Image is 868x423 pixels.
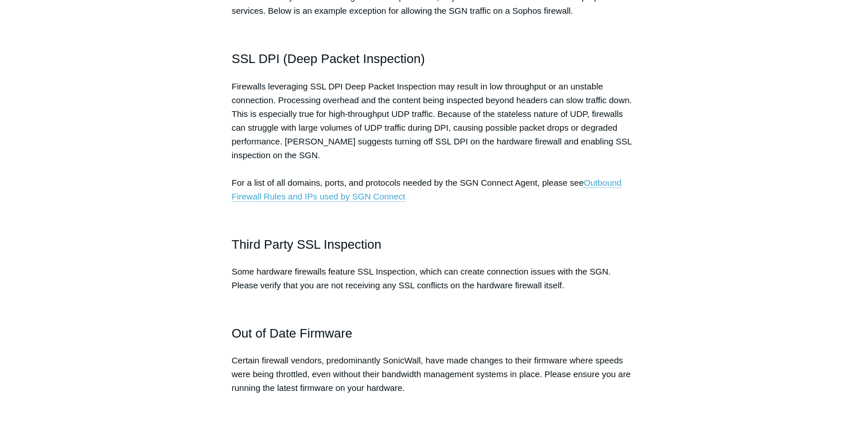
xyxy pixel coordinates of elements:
p: Certain firewall vendors, predominantly SonicWall, have made changes to their firmware where spee... [232,354,637,395]
p: Some hardware firewalls feature SSL Inspection, which can create connection issues with the SGN. ... [232,265,637,292]
h2: SSL DPI (Deep Packet Inspection) [232,49,637,69]
h2: Out of Date Firmware [232,323,637,343]
h2: Third Party SSL Inspection [232,234,637,254]
a: Outbound Firewall Rules and IPs used by SGN Connect [232,178,622,202]
p: Firewalls leveraging SSL DPI Deep Packet Inspection may result in low throughput or an unstable c... [232,80,637,203]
